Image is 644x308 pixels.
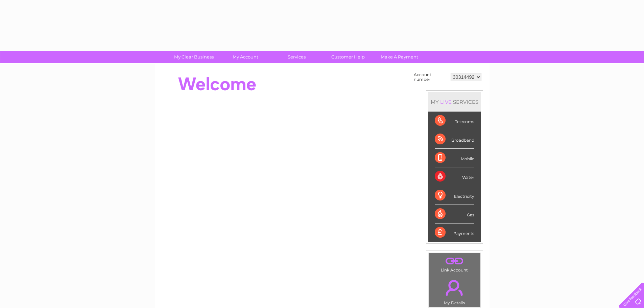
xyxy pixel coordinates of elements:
a: Customer Help [320,51,376,63]
div: Water [435,167,474,186]
a: Make A Payment [372,51,427,63]
div: Telecoms [435,112,474,130]
div: Electricity [435,186,474,205]
div: MY SERVICES [428,92,481,112]
a: . [430,255,479,267]
div: Gas [435,205,474,223]
div: LIVE [439,99,453,105]
td: My Details [428,274,481,307]
a: Services [269,51,325,63]
a: My Account [217,51,273,63]
td: Link Account [428,253,481,274]
div: Broadband [435,130,474,149]
a: . [430,276,479,300]
a: My Clear Business [166,51,222,63]
div: Payments [435,223,474,242]
div: Mobile [435,149,474,167]
td: Account number [412,71,449,84]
